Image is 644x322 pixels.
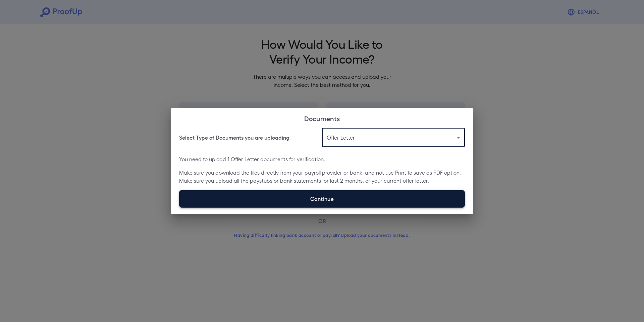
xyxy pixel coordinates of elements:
p: You need to upload 1 Offer Letter documents for verification. [179,155,465,163]
div: Offer Letter [322,128,465,147]
h2: Documents [171,108,473,128]
h6: Select Type of Documents you are uploading [179,134,289,142]
p: Make sure you download the files directly from your payroll provider or bank, and not use Print t... [179,169,465,185]
label: Continue [179,190,465,208]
